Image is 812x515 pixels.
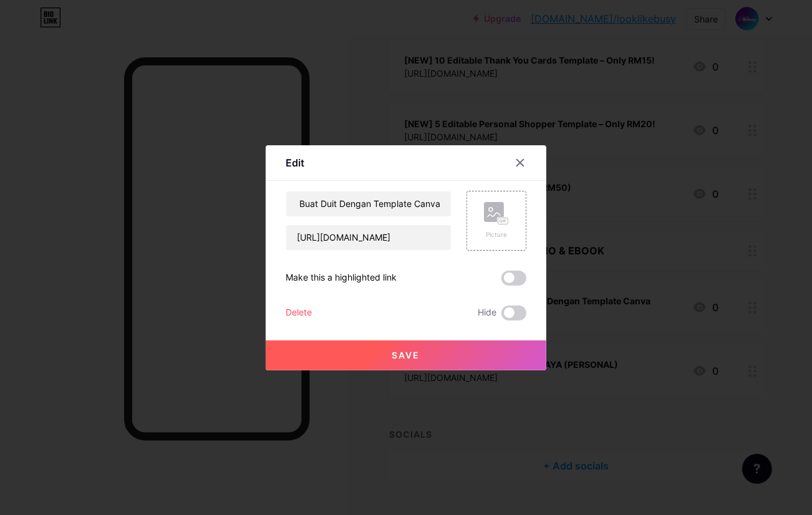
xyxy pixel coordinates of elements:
span: Save [392,350,420,360]
div: Edit [286,155,304,170]
div: Delete [286,306,312,320]
div: Make this a highlighted link [286,271,397,286]
div: Picture [484,230,509,239]
button: Save [266,340,546,370]
input: URL [286,225,451,250]
span: Hide [478,306,496,320]
input: Title [286,191,451,216]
